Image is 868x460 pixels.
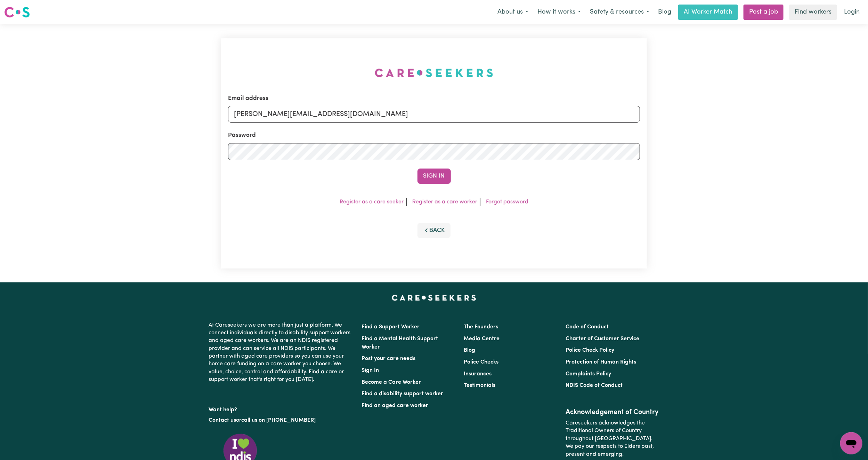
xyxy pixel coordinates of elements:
[209,414,354,427] p: or
[362,336,438,350] a: Find a Mental Health Support Worker
[566,359,636,365] a: Protection of Human Rights
[464,371,492,377] a: Insurances
[486,199,528,205] a: Forgot password
[242,418,316,423] a: call us on [PHONE_NUMBER]
[362,380,421,385] a: Become a Care Worker
[392,295,476,301] a: Careseekers home page
[464,336,500,342] a: Media Centre
[566,324,609,330] a: Code of Conduct
[566,348,614,353] a: Police Check Policy
[362,324,420,330] a: Find a Support Worker
[362,356,416,361] a: Post your care needs
[412,199,477,205] a: Register as a care worker
[840,432,862,454] iframe: Button to launch messaging window, conversation in progress
[4,4,30,20] a: Careseekers logo
[566,383,623,388] a: NDIS Code of Conduct
[464,383,495,388] a: Testimonials
[362,403,429,408] a: Find an aged care worker
[464,324,498,330] a: The Founders
[744,5,784,20] a: Post a job
[678,5,738,20] a: AI Worker Match
[417,223,451,238] button: Back
[228,131,256,140] label: Password
[840,5,864,20] a: Login
[362,391,444,397] a: Find a disability support worker
[566,408,659,416] h2: Acknowledgement of Country
[362,368,379,373] a: Sign In
[789,5,837,20] a: Find workers
[654,5,675,20] a: Blog
[585,5,654,20] button: Safety & resources
[4,6,30,18] img: Careseekers logo
[209,403,354,414] p: Want help?
[566,336,639,342] a: Charter of Customer Service
[209,418,236,423] a: Contact us
[493,5,533,20] button: About us
[464,359,498,365] a: Police Checks
[417,169,451,184] button: Sign In
[228,94,268,103] label: Email address
[533,5,585,20] button: How it works
[566,371,611,377] a: Complaints Policy
[340,199,404,205] a: Register as a care seeker
[464,348,475,353] a: Blog
[209,319,354,387] p: At Careseekers we are more than just a platform. We connect individuals directly to disability su...
[228,106,640,123] input: Email address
